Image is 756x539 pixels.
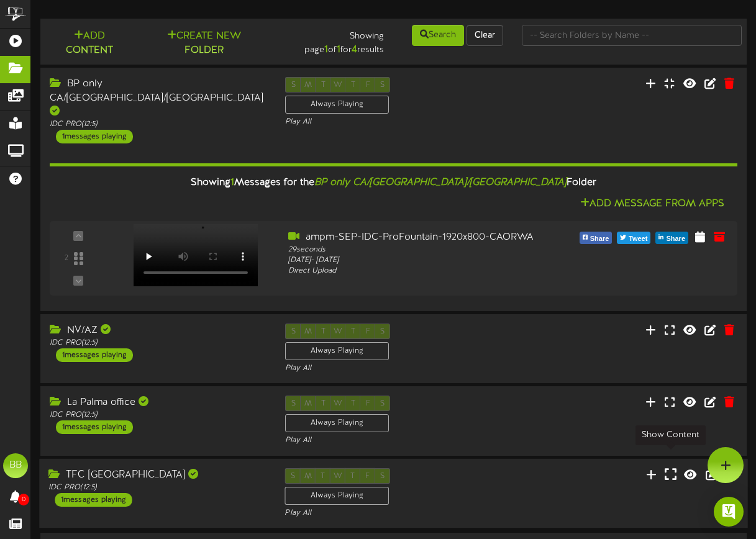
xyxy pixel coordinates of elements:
[337,44,340,55] strong: 1
[655,232,688,244] button: Share
[285,96,389,114] div: Always Playing
[285,117,502,127] div: Play All
[40,170,747,196] div: Showing Messages for the Folder
[588,232,612,246] span: Share
[288,245,556,255] div: 29 seconds
[56,130,133,143] div: 1 messages playing
[580,232,613,244] button: Share
[285,487,389,505] div: Always Playing
[324,44,328,55] strong: 1
[275,24,394,57] div: Showing page of for results
[714,497,744,527] div: Open Intercom Messenger
[48,482,266,492] div: IDC PRO ( 12:5 )
[55,493,132,507] div: 1 messages playing
[3,453,28,478] div: BB
[663,232,688,246] span: Share
[50,338,266,348] div: IDC PRO ( 12:5 )
[412,25,464,46] button: Search
[18,494,29,505] span: 0
[230,177,234,188] span: 1
[288,255,556,266] div: [DATE] - [DATE]
[285,363,502,374] div: Play All
[50,396,266,410] div: La Palma office
[285,435,502,446] div: Play All
[314,177,567,188] i: BP only CA/[GEOGRAPHIC_DATA]/[GEOGRAPHIC_DATA]
[467,25,503,46] button: Clear
[288,230,556,245] div: ampm-SEP-IDC-ProFountain-1920x800-CAORWA
[50,324,266,338] div: NV/AZ
[50,410,266,420] div: IDC PRO ( 12:5 )
[50,77,266,120] div: BP only CA/[GEOGRAPHIC_DATA]/[GEOGRAPHIC_DATA]
[626,232,650,246] span: Tweet
[285,342,389,360] div: Always Playing
[45,29,134,58] button: Add Content
[288,266,556,276] div: Direct Upload
[285,508,502,519] div: Play All
[50,119,266,130] div: IDC PRO ( 12:5 )
[143,29,265,58] button: Create New Folder
[352,44,357,55] strong: 4
[576,196,728,212] button: Add Message From Apps
[522,25,742,46] input: -- Search Folders by Name --
[617,232,650,244] button: Tweet
[285,414,389,432] div: Always Playing
[56,348,133,362] div: 1 messages playing
[48,468,266,482] div: TFC [GEOGRAPHIC_DATA]
[56,420,133,434] div: 1 messages playing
